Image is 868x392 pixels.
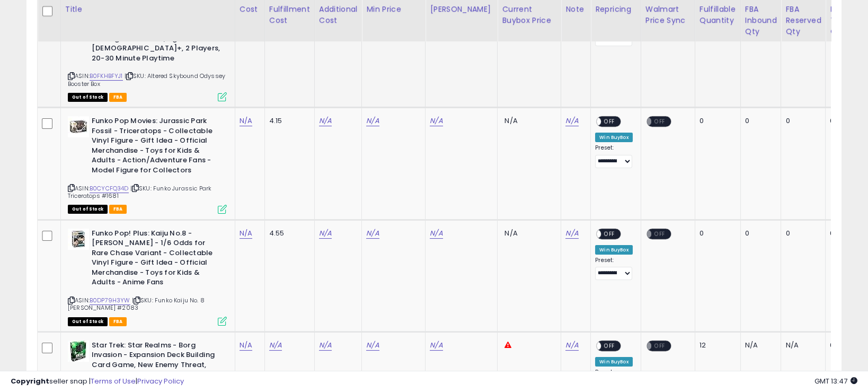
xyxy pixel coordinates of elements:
[601,229,618,238] span: OFF
[109,205,127,214] span: FBA
[90,296,130,305] a: B0DP79H3YW
[699,116,732,126] div: 0
[11,376,49,386] strong: Copyright
[68,116,227,212] div: ASIN:
[814,376,857,386] span: 2025-10-10 13:47 GMT
[595,245,633,255] div: Win BuyBox
[269,229,306,238] div: 4.55
[68,72,225,88] span: | SKU: Altered Skybound Odyssey Booster Box
[785,229,817,238] div: 0
[92,116,220,178] b: Funko Pop Movies: Jurassic Park​ Fossil - Triceratops - Collectable Vinyl Figure - Gift Idea - Of...
[240,4,260,15] div: Cost
[68,341,89,362] img: 51FYfWmGUDL._SL40_.jpg
[92,229,220,290] b: Funko Pop! Plus: Kaiju No.8 - [PERSON_NAME] - 1/6 Odds for Rare Chase Variant - Collectable Vinyl...
[785,116,817,126] div: 0
[601,117,618,126] span: OFF
[90,184,129,193] a: B0CYCFQ34D
[745,116,773,126] div: 0
[68,184,211,200] span: | SKU: Funko Jurassic Park Triceratops #1681
[785,341,817,350] div: N/A
[137,376,184,386] a: Privacy Policy
[68,229,227,325] div: ASIN:
[91,376,136,386] a: Terms of Use
[565,228,578,239] a: N/A
[90,72,123,81] a: B0FKHBFYJ1
[595,133,633,142] div: Win BuyBox
[68,116,89,137] img: 41wzzAJ2xRL._SL40_.jpg
[430,340,442,351] a: N/A
[319,116,332,126] a: N/A
[68,205,108,214] span: All listings that are currently out of stock and unavailable for purchase on Amazon
[366,228,379,239] a: N/A
[366,4,421,15] div: Min Price
[595,257,633,280] div: Preset:
[699,229,732,238] div: 0
[651,117,668,126] span: OFF
[504,116,517,126] span: N/A
[699,341,732,350] div: 12
[830,341,846,350] div: 0
[745,229,773,238] div: 0
[565,340,578,351] a: N/A
[651,341,668,350] span: OFF
[565,116,578,126] a: N/A
[240,340,252,351] a: N/A
[68,229,89,250] img: 41GFSy7O4AL._SL40_.jpg
[502,4,556,26] div: Current Buybox Price
[430,228,442,239] a: N/A
[785,4,821,37] div: FBA Reserved Qty
[830,229,846,238] div: 0
[601,341,618,350] span: OFF
[595,357,633,367] div: Win BuyBox
[269,340,282,351] a: N/A
[319,4,358,26] div: Additional Cost
[830,116,846,126] div: 0
[240,228,252,239] a: N/A
[504,228,517,238] span: N/A
[745,4,777,37] div: FBA inbound Qty
[319,340,332,351] a: N/A
[319,228,332,239] a: N/A
[745,341,773,350] div: N/A
[595,4,636,15] div: Repricing
[645,4,690,26] div: Walmart Price Sync
[366,116,379,126] a: N/A
[830,4,850,37] div: FBA Total Qty
[68,93,108,102] span: All listings that are currently out of stock and unavailable for purchase on Amazon
[65,4,231,15] div: Title
[109,317,127,326] span: FBA
[565,4,586,15] div: Note
[595,144,633,168] div: Preset:
[430,4,493,15] div: [PERSON_NAME]
[68,296,205,312] span: | SKU: Funko Kaiju No. 8 [PERSON_NAME] #2083
[240,116,252,126] a: N/A
[366,340,379,351] a: N/A
[11,377,184,387] div: seller snap | |
[109,93,127,102] span: FBA
[269,4,310,26] div: Fulfillment Cost
[651,229,668,238] span: OFF
[699,4,736,26] div: Fulfillable Quantity
[430,116,442,126] a: N/A
[68,317,108,326] span: All listings that are currently out of stock and unavailable for purchase on Amazon
[269,116,306,126] div: 4.15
